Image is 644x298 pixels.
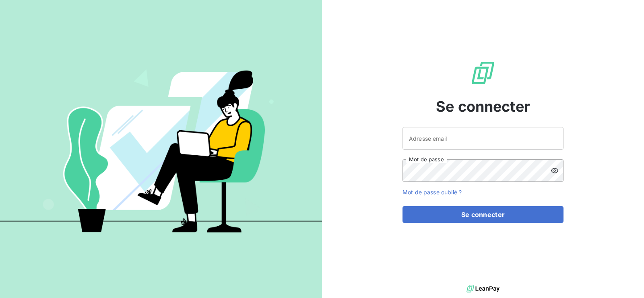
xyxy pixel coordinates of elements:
[402,206,563,223] button: Se connecter
[436,96,530,117] span: Se connecter
[402,189,462,196] a: Mot de passe oublié ?
[466,283,500,295] img: logo
[470,60,496,86] img: Logo LeanPay
[402,127,563,150] input: placeholder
